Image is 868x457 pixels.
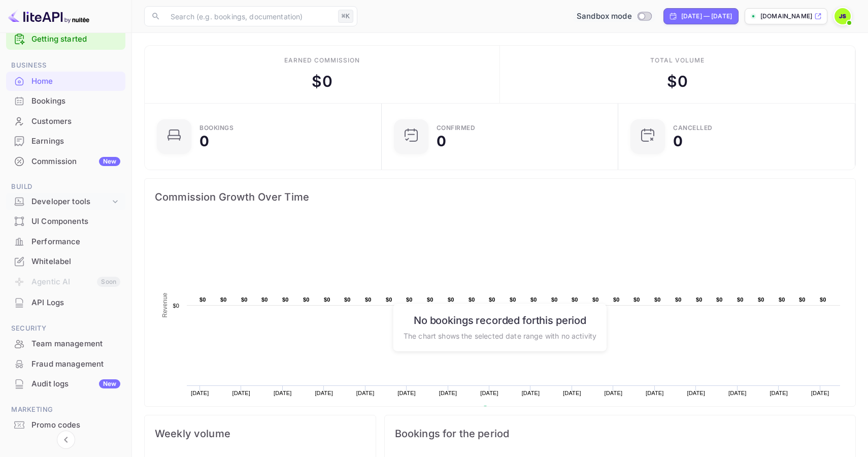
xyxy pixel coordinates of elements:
a: Fraud management [6,354,125,373]
div: Confirmed [437,125,476,131]
div: UI Components [6,212,125,232]
text: [DATE] [811,390,829,396]
text: $0 [324,297,330,303]
a: Getting started [31,34,120,45]
text: $0 [799,297,806,303]
text: $0 [551,297,558,303]
text: $0 [282,297,289,303]
div: Commission [31,156,120,168]
text: $0 [220,297,227,303]
text: $0 [820,297,826,303]
div: Home [6,72,125,91]
div: Bookings [31,95,120,107]
text: $0 [406,297,413,303]
text: $0 [675,297,682,303]
div: 0 [437,134,446,148]
div: 0 [199,134,209,148]
text: [DATE] [770,390,788,396]
span: Security [6,323,125,334]
div: Bookings [6,91,125,111]
text: $0 [530,297,537,303]
a: API Logs [6,293,125,312]
text: $0 [448,297,454,303]
span: Build [6,181,125,192]
text: $0 [592,297,599,303]
text: [DATE] [522,390,540,396]
div: Earned commission [284,56,359,65]
a: Customers [6,112,125,130]
div: Performance [31,236,120,248]
text: $0 [510,297,516,303]
text: $0 [261,297,268,303]
div: Whitelabel [6,252,125,272]
div: UI Components [31,216,120,227]
div: Switch to Production mode [573,11,655,22]
div: Fraud management [31,358,120,370]
div: Earnings [31,136,120,147]
text: $0 [427,297,433,303]
text: $0 [654,297,661,303]
text: $0 [572,297,578,303]
text: [DATE] [232,390,250,396]
div: Audit logs [31,378,120,390]
div: Home [31,76,120,87]
div: Audit logsNew [6,374,125,394]
div: New [99,379,120,388]
div: $ 0 [312,70,332,93]
div: Team management [31,338,120,350]
text: [DATE] [315,390,333,396]
text: $0 [386,297,392,303]
a: Bookings [6,91,125,110]
text: $0 [173,303,179,309]
text: $0 [779,297,785,303]
span: Bookings for the period [395,426,845,442]
text: $0 [365,297,372,303]
text: $0 [489,297,495,303]
div: Fraud management [6,354,125,374]
text: $0 [241,297,248,303]
p: [DOMAIN_NAME] [760,12,812,21]
a: Audit logsNew [6,374,125,393]
div: Bookings [199,125,233,131]
text: $0 [633,297,640,303]
span: Business [6,60,125,71]
text: [DATE] [439,390,457,396]
div: Whitelabel [31,256,120,268]
text: $0 [716,297,723,303]
a: Home [6,72,125,90]
text: $0 [303,297,310,303]
text: [DATE] [191,390,209,396]
div: Total volume [650,56,705,65]
text: $0 [199,297,206,303]
text: $0 [696,297,703,303]
text: [DATE] [687,390,705,396]
text: $0 [758,297,764,303]
input: Search (e.g. bookings, documentation) [164,6,334,26]
span: Weekly volume [155,426,365,442]
div: Customers [6,112,125,132]
div: Performance [6,232,125,252]
text: [DATE] [563,390,581,396]
div: API Logs [31,297,120,309]
div: 0 [673,134,683,148]
img: John Sutton [834,8,851,24]
a: CommissionNew [6,152,125,171]
text: Revenue [492,406,518,413]
text: $0 [344,297,351,303]
div: ⌘K [338,10,353,23]
button: Collapse navigation [57,431,75,449]
a: Whitelabel [6,252,125,271]
text: [DATE] [480,390,498,396]
span: Commission Growth Over Time [155,189,845,205]
text: [DATE] [397,390,416,396]
div: Team management [6,334,125,354]
div: [DATE] — [DATE] [681,12,732,21]
a: Earnings [6,132,125,150]
text: [DATE] [605,390,623,396]
div: Getting started [6,29,125,50]
h6: No bookings recorded for this period [404,314,596,326]
div: Earnings [6,132,125,151]
div: Customers [31,116,120,127]
span: Marketing [6,404,125,415]
div: API Logs [6,293,125,313]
